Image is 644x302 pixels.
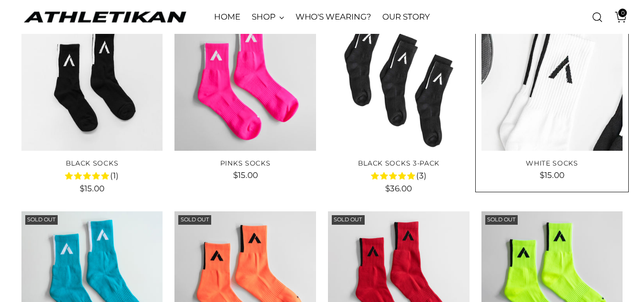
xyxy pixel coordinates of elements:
[481,9,623,151] a: White Socks
[296,7,371,28] a: WHO'S WEARING?
[21,169,163,182] div: 5.0 rating (1 votes)
[21,9,163,151] a: Black Socks
[618,9,627,17] span: 0
[80,184,104,193] span: $15.00
[588,8,607,27] a: Open search modal
[21,9,163,151] img: black crew socks with Athletikan logo
[358,159,440,167] a: Black Socks 3-Pack
[21,10,188,24] a: ATHLETIKAN
[174,9,316,151] a: Pinks Socks
[110,170,119,182] span: (1)
[382,7,429,28] a: OUR STORY
[608,8,627,27] a: Open cart modal
[233,170,258,180] span: $15.00
[526,159,578,167] a: White Socks
[328,9,470,151] img: Black Socks 3-Pack
[214,7,240,28] a: HOME
[66,159,119,167] a: Black Socks
[385,184,412,193] span: $36.00
[328,169,470,182] div: 5.0 rating (3 votes)
[481,9,623,151] img: white crew socks on plain background
[540,170,564,180] span: $15.00
[174,9,316,151] img: hot pink socks product photo on white background
[220,159,271,167] a: Pinks Socks
[252,7,284,28] a: SHOP
[416,170,427,182] span: (3)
